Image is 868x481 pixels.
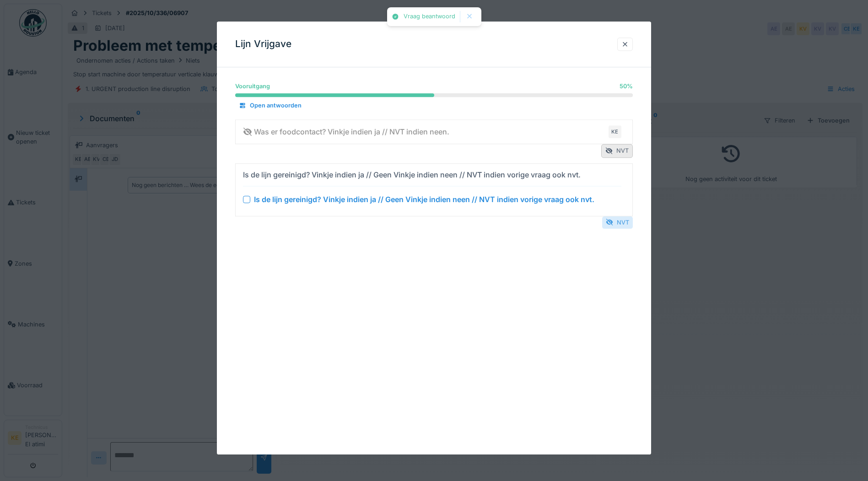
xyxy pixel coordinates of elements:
summary: Is de lijn gereinigd? Vinkje indien ja // Geen Vinkje indien neen // NVT indien vorige vraag ook ... [239,167,629,212]
summary: Was er foodcontact? Vinkje indien ja // NVT indien neen.KE [239,123,629,140]
div: Was er foodcontact? Vinkje indien ja // NVT indien neen. [243,126,449,137]
div: Open antwoorden [235,100,305,112]
div: NVT [602,216,633,229]
div: Is de lijn gereinigd? Vinkje indien ja // Geen Vinkje indien neen // NVT indien vorige vraag ook ... [243,169,581,180]
div: Vooruitgang [235,82,270,91]
div: NVT [601,144,633,158]
div: Vraag beantwoord [404,13,455,21]
div: Is de lijn gereinigd? Vinkje indien ja // Geen Vinkje indien neen // NVT indien vorige vraag ook ... [254,194,594,205]
h3: Lijn Vrijgave [235,38,291,50]
progress: 50 % [235,94,633,97]
div: 50 % [620,82,633,91]
div: KE [609,125,621,138]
